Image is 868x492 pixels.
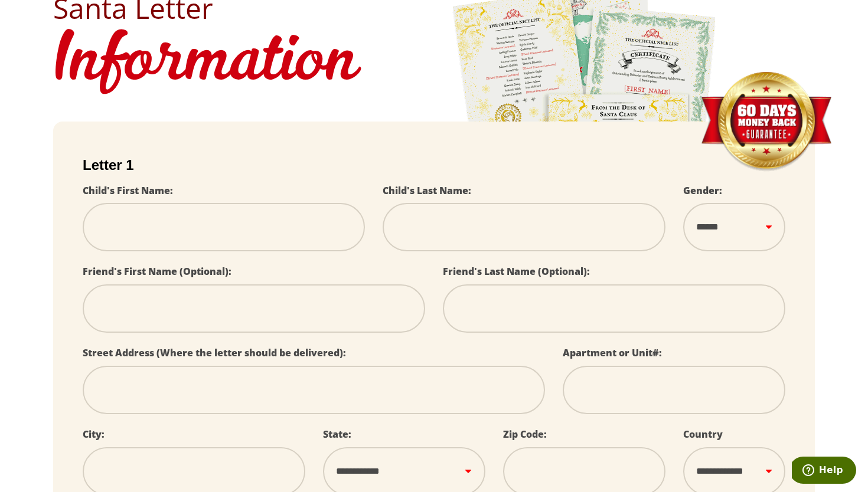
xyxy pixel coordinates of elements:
[700,71,833,172] img: Money Back Guarantee
[683,184,722,197] label: Gender:
[83,184,173,197] label: Child's First Name:
[83,428,105,441] label: City:
[683,428,723,441] label: Country
[792,457,856,486] iframe: Opens a widget where you can find more information
[83,265,231,278] label: Friend's First Name (Optional):
[383,184,471,197] label: Child's Last Name:
[53,22,815,104] h1: Information
[83,157,785,173] h2: Letter 1
[443,265,590,278] label: Friend's Last Name (Optional):
[83,346,346,359] label: Street Address (Where the letter should be delivered):
[503,428,547,441] label: Zip Code:
[323,428,351,441] label: State:
[563,346,662,359] label: Apartment or Unit#:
